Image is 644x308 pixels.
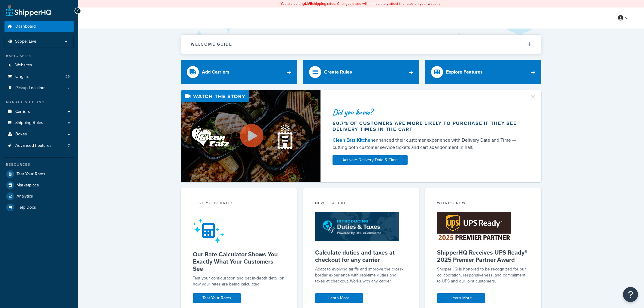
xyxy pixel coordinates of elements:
[17,205,36,210] span: Help Docs
[315,249,407,263] h5: Calculate duties and taxes at checkout for any carrier
[437,200,529,207] div: What's New
[333,120,522,132] div: 60.7% of customers are more likely to purchase if they see delivery times in the cart
[15,39,36,44] span: Scope: Live
[15,63,32,68] span: Websites
[5,140,74,151] a: Advanced Features7
[5,83,74,94] li: Pickup Locations
[315,293,363,303] a: Learn More
[17,172,45,177] span: Test Your Rates
[181,60,297,84] a: Add Carriers
[68,63,70,68] span: 3
[437,293,485,303] a: Learn More
[333,155,408,165] a: Activate Delivery Date & Time
[324,68,352,76] div: Create Rules
[437,266,529,284] p: ShipperHQ is honored to be recognized for our collaboration, responsiveness, and commitment to UP...
[333,137,522,151] div: enhanced their customer experience with Delivery Date and Time — cutting both customer service ti...
[5,117,74,128] a: Shipping Rules
[64,74,70,79] span: 129
[5,202,74,213] a: Help Docs
[5,129,74,140] a: Boxes
[15,109,30,114] span: Carriers
[15,24,36,29] span: Dashboard
[315,200,407,207] div: New Feature
[15,143,52,148] span: Advanced Features
[5,191,74,202] a: Analytics
[193,251,285,272] h5: Our Rate Calculator Shows You Exactly What Your Customers See
[17,194,33,199] span: Analytics
[437,249,529,263] h5: ShipperHQ Receives UPS Ready® 2025 Premier Partner Award
[5,53,74,59] div: Basic Setup
[193,293,241,303] a: Test Your Rates
[5,100,74,105] div: Manage Shipping
[5,60,74,71] li: Websites
[623,287,638,302] button: Open Resource Center
[333,137,373,143] a: Clean Eatz Kitchen
[68,86,70,91] span: 2
[425,60,541,84] a: Explore Features
[446,68,483,76] div: Explore Features
[17,183,39,188] span: Marketplace
[191,42,232,47] h2: Welcome Guide
[5,60,74,71] a: Websites3
[315,266,407,284] p: Adapt to evolving tariffs and improve the cross-border experience with real-time duties and taxes...
[181,90,320,182] img: Video thumbnail
[5,180,74,191] a: Marketplace
[181,35,541,54] button: Welcome Guide
[5,71,74,82] a: Origins129
[5,162,74,167] div: Resources
[15,132,27,137] span: Boxes
[333,108,522,116] div: Did you know?
[5,71,74,82] li: Origins
[15,86,47,91] span: Pickup Locations
[5,106,74,117] a: Carriers
[193,200,285,207] div: Test your rates
[5,21,74,32] a: Dashboard
[193,275,285,287] div: Test your configuration and get in-depth detail on how your rates are being calculated.
[15,120,43,125] span: Shipping Rules
[5,169,74,180] a: Test Your Rates
[68,143,70,148] span: 7
[5,140,74,151] li: Advanced Features
[305,1,312,6] b: LIVE
[303,60,419,84] a: Create Rules
[202,68,229,76] div: Add Carriers
[15,74,29,79] span: Origins
[5,83,74,94] a: Pickup Locations2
